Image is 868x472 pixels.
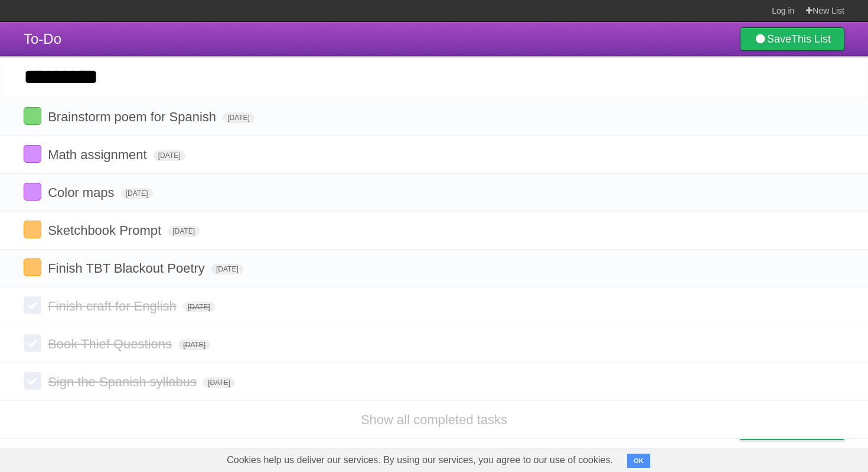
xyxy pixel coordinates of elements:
b: This List [791,33,831,45]
span: Book Thief Questions [48,337,175,351]
span: Sign the Spanish syllabus [48,374,200,389]
label: Done [24,107,41,125]
span: Cookies help us deliver our services. By using our services, you agree to our use of cookies. [215,448,625,472]
span: Brainstorm poem for Spanish [48,109,219,124]
span: Math assignment [48,147,150,162]
span: Finish TBT Blackout Poetry [48,261,208,276]
span: [DATE] [183,302,215,312]
span: [DATE] [211,264,243,274]
span: [DATE] [223,112,254,123]
label: Done [24,296,41,314]
span: [DATE] [154,150,185,161]
span: Finish craft for English [48,299,180,313]
span: To-Do [24,31,61,47]
label: Done [24,334,41,352]
span: [DATE] [203,377,235,388]
span: Buy me a coffee [765,419,838,439]
span: [DATE] [121,188,153,199]
label: Done [24,145,41,163]
a: SaveThis List [740,27,844,51]
button: OK [627,454,650,468]
label: Done [24,258,41,276]
label: Done [24,221,41,238]
label: Done [24,372,41,390]
span: Sketchbook Prompt [48,223,164,238]
span: [DATE] [178,340,210,350]
span: [DATE] [168,226,200,237]
label: Done [24,183,41,201]
a: Show all completed tasks [361,412,507,427]
span: Color maps [48,185,117,200]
